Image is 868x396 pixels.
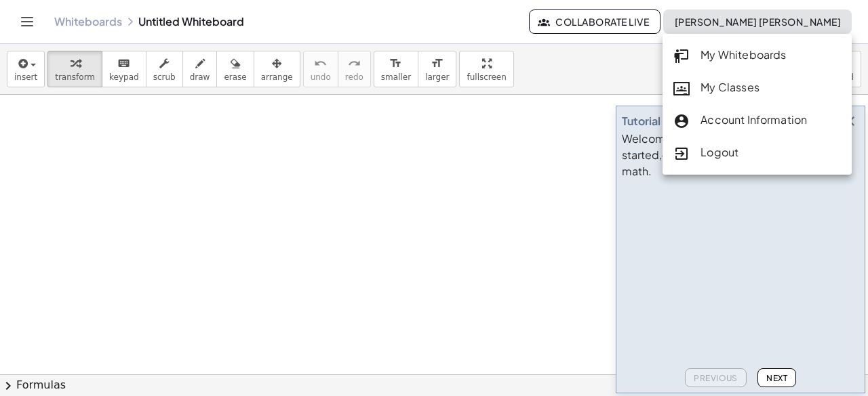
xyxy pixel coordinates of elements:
[216,51,254,87] button: erase
[261,72,293,82] span: arrange
[117,56,130,72] i: keyboard
[662,148,776,162] b: click the insert button
[314,56,327,72] i: undo
[673,79,841,97] div: My Classes
[467,72,506,82] span: fullscreen
[54,15,122,28] a: Whiteboards
[622,113,717,129] div: Tutorial Step 1 of 6
[674,16,841,28] span: [PERSON_NAME] [PERSON_NAME]
[109,72,139,82] span: keypad
[374,51,418,87] button: format_sizesmaller
[348,56,361,72] i: redo
[673,47,841,64] div: My Whiteboards
[757,368,796,387] button: Next
[381,72,411,82] span: smaller
[663,39,852,72] a: My Whiteboards
[663,9,852,34] button: [PERSON_NAME] [PERSON_NAME]
[345,72,363,82] span: redo
[14,72,37,82] span: insert
[529,9,660,34] button: Collaborate Live
[153,72,176,82] span: scrub
[766,373,787,383] span: Next
[431,56,443,72] i: format_size
[622,131,859,179] div: Welcome to Graspable Math! To get started, to enter some math.
[47,51,102,87] button: transform
[303,51,338,87] button: undoundo
[663,72,852,104] a: My Classes
[254,51,300,87] button: arrange
[146,51,183,87] button: scrub
[425,72,449,82] span: larger
[7,51,45,87] button: insert
[673,144,841,162] div: Logout
[389,56,402,72] i: format_size
[190,72,210,82] span: draw
[55,72,95,82] span: transform
[16,11,38,32] button: Toggle navigation
[459,51,513,87] button: fullscreen
[102,51,146,87] button: keyboardkeypad
[673,112,841,129] div: Account Information
[338,51,371,87] button: redoredo
[224,72,246,82] span: erase
[182,51,218,87] button: draw
[540,16,649,28] span: Collaborate Live
[418,51,456,87] button: format_sizelarger
[311,72,331,82] span: undo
